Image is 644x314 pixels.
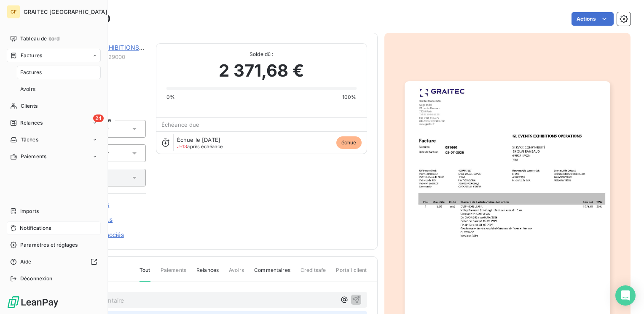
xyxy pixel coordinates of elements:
[301,266,326,281] span: Creditsafe
[20,69,42,76] span: Factures
[177,144,188,149] span: J+13
[20,241,78,249] span: Paramètres et réglages
[7,295,59,309] img: Logo LeanPay
[21,52,42,59] span: Factures
[615,285,636,306] div: Open Intercom Messenger
[336,266,367,281] span: Portail client
[166,51,357,58] span: Solde dû :
[196,266,219,281] span: Relances
[20,35,59,43] span: Tableau de bord
[66,44,180,51] a: GL EVENTS EXHIBITIONS OPERATIONS
[20,119,43,127] span: Relances
[20,85,35,93] span: Avoirs
[20,224,51,232] span: Notifications
[177,144,223,149] span: après échéance
[7,5,20,19] div: GF
[166,93,175,101] span: 0%
[336,136,362,149] span: échue
[21,102,38,110] span: Clients
[161,121,200,128] span: Échéance due
[21,153,46,160] span: Paiements
[161,266,186,281] span: Paiements
[342,93,357,101] span: 100%
[254,266,290,281] span: Commentaires
[93,114,104,122] span: 24
[20,208,39,215] span: Imports
[219,58,304,83] span: 2 371,68 €
[20,275,53,282] span: Déconnexion
[229,266,244,281] span: Avoirs
[140,266,150,282] span: Tout
[24,8,107,15] span: GRAITEC [GEOGRAPHIC_DATA]
[20,258,32,266] span: Aide
[572,12,614,26] button: Actions
[7,255,101,269] a: Aide
[177,136,220,143] span: Échue le [DATE]
[21,136,38,144] span: Tâches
